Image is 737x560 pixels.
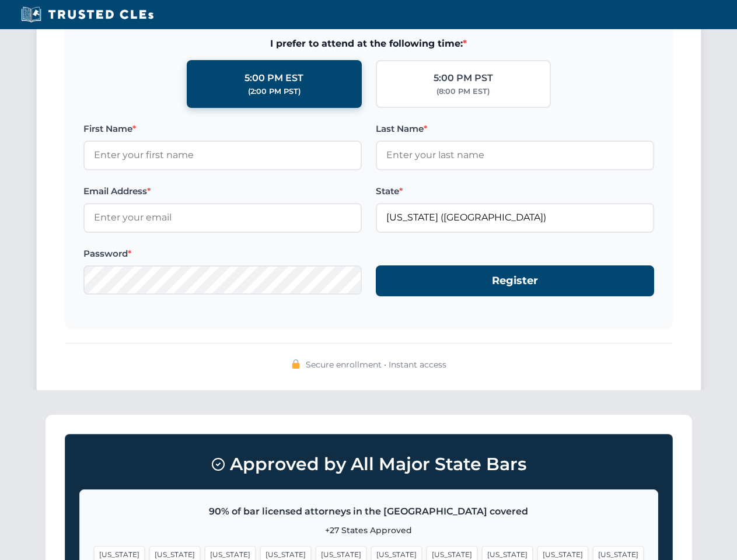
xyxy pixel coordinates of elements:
[18,6,157,23] img: Trusted CLEs
[376,203,654,232] input: Florida (FL)
[83,247,362,261] label: Password
[83,203,362,232] input: Enter your email
[306,358,446,371] span: Secure enrollment • Instant access
[376,122,654,136] label: Last Name
[376,184,654,198] label: State
[248,86,301,97] div: (2:00 PM PST)
[94,504,644,519] p: 90% of bar licensed attorneys in the [GEOGRAPHIC_DATA] covered
[83,36,654,51] span: I prefer to attend at the following time:
[83,184,362,198] label: Email Address
[376,265,654,296] button: Register
[83,122,362,136] label: First Name
[79,449,658,480] h3: Approved by All Major State Bars
[94,524,644,537] p: +27 States Approved
[436,86,490,97] div: (8:00 PM EST)
[376,141,654,170] input: Enter your last name
[83,141,362,170] input: Enter your first name
[434,71,493,86] div: 5:00 PM PST
[244,71,303,86] div: 5:00 PM EST
[291,359,301,369] img: 🔒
